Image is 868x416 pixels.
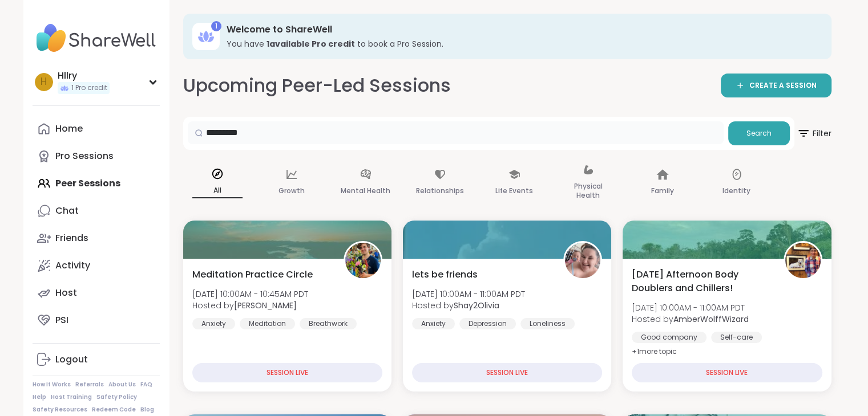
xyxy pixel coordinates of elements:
div: Home [55,123,83,135]
span: H [41,75,47,89]
button: Search [728,121,790,145]
div: Breathwork [300,318,357,329]
p: Identity [722,184,750,198]
p: Mental Health [341,184,390,198]
a: Logout [33,346,160,373]
div: Self-care [711,332,762,343]
p: Growth [278,184,305,198]
a: FAQ [140,381,152,389]
span: CREATE A SESSION [749,81,817,91]
a: About Us [108,381,136,389]
b: AmberWolffWizard [673,313,749,325]
span: [DATE] 10:00AM - 10:45AM PDT [192,288,308,300]
a: PSI [33,307,160,334]
span: Filter [797,120,831,147]
a: Redeem Code [92,406,136,414]
img: Shay2Olivia [565,243,600,278]
div: SESSION LIVE [632,363,822,382]
span: [DATE] 10:00AM - 11:00AM PDT [632,302,749,313]
div: Activity [55,259,90,272]
a: Safety Resources [33,406,87,414]
span: [DATE] Afternoon Body Doublers and Chillers! [632,268,770,295]
a: Activity [33,252,160,279]
a: How It Works [33,381,71,389]
h2: Upcoming Peer-Led Sessions [183,73,451,99]
a: Referrals [75,381,104,389]
a: Host [33,279,160,307]
button: Filter [797,117,831,150]
a: Pro Sessions [33,142,160,170]
b: Shay2Olivia [454,300,499,311]
span: 1 Pro credit [71,83,107,93]
a: Blog [140,406,154,414]
span: Hosted by [192,300,308,311]
a: Host Training [51,393,92,401]
p: All [192,183,243,198]
div: Loneliness [520,318,575,329]
b: 1 available Pro credit [267,38,355,50]
div: Anxiety [192,318,235,329]
span: Search [746,128,772,138]
span: Hosted by [632,313,749,325]
div: Pro Sessions [55,150,114,162]
p: Family [651,184,674,198]
div: Logout [55,353,88,366]
div: Friends [55,232,88,244]
img: AmberWolffWizard [785,243,821,278]
div: Host [55,287,77,299]
a: Safety Policy [96,393,137,401]
span: Meditation Practice Circle [192,268,313,282]
b: [PERSON_NAME] [234,300,297,311]
a: Home [33,115,160,142]
div: Good company [632,332,706,343]
a: CREATE A SESSION [721,74,831,97]
div: SESSION LIVE [192,363,382,382]
div: Meditation [240,318,295,329]
p: Relationships [416,184,464,198]
a: Help [33,393,46,401]
img: ShareWell Nav Logo [33,18,160,58]
span: Hosted by [412,300,525,311]
div: Anxiety [412,318,455,329]
div: Chat [55,205,79,217]
div: Depression [459,318,516,329]
a: Friends [33,225,160,252]
img: Nicholas [345,243,381,278]
a: Chat [33,197,160,225]
div: SESSION LIVE [412,363,602,382]
h3: Welcome to ShareWell [227,23,815,36]
div: PSI [55,314,68,327]
p: Life Events [495,184,533,198]
h3: You have to book a Pro Session. [227,38,815,50]
span: lets be friends [412,268,478,282]
p: Physical Health [563,180,613,202]
span: [DATE] 10:00AM - 11:00AM PDT [412,288,525,300]
div: 1 [211,21,221,31]
div: Hllry [58,70,110,82]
